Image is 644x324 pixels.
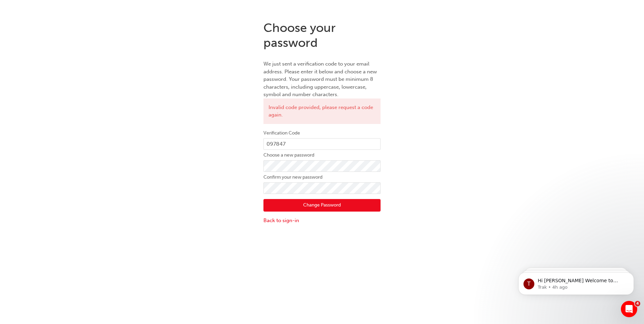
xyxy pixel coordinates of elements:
[263,173,381,181] label: Confirm your new password
[263,217,381,224] a: Back to sign-in
[621,301,637,317] iframe: Intercom live chat
[263,151,381,159] label: Choose a new password
[508,258,644,306] iframe: Intercom notifications message
[263,199,381,212] button: Change Password
[263,138,381,150] input: e.g. 123456
[635,301,640,306] span: 4
[263,60,381,98] p: We just sent a verification code to your email address. Please enter it below and choose a new pa...
[263,98,381,124] div: Invalid code provided, please request a code again.
[263,129,381,137] label: Verification Code
[263,20,381,50] h1: Choose your password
